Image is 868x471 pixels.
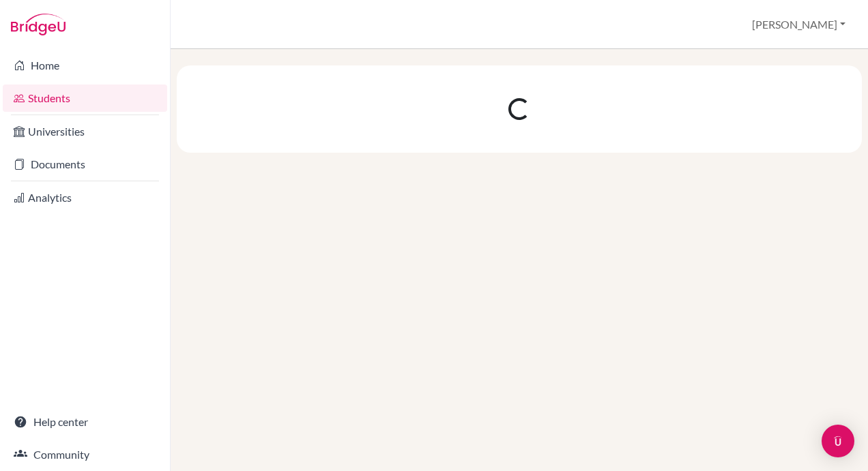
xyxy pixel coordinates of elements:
[3,441,167,468] a: Community
[3,408,167,436] a: Help center
[746,12,852,37] button: [PERSON_NAME]
[822,425,854,457] div: Open Intercom Messenger
[3,118,167,145] a: Universities
[3,184,167,211] a: Analytics
[3,52,167,79] a: Home
[11,14,66,35] img: Bridge-U
[3,151,167,178] a: Documents
[3,85,167,112] a: Students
